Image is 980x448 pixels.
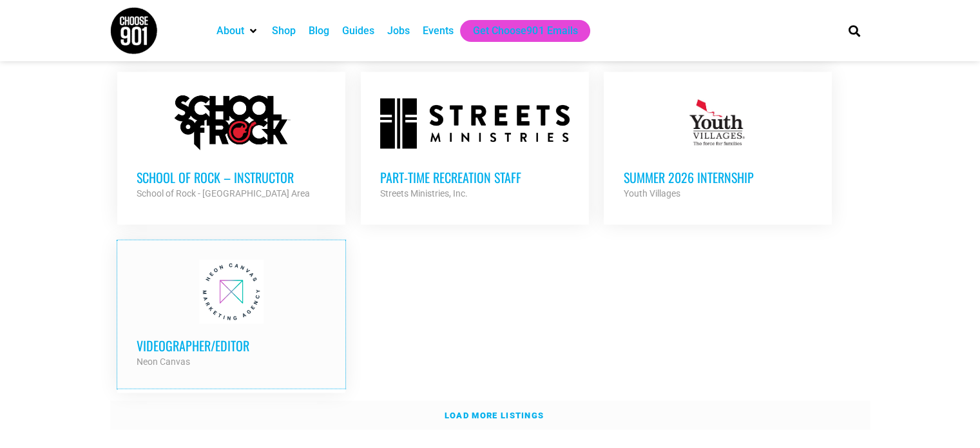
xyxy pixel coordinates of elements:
[387,23,410,39] a: Jobs
[380,169,570,186] h3: Part-time Recreation Staff
[216,23,244,39] a: About
[272,23,296,39] a: Shop
[623,169,812,186] h3: Summer 2026 Internship
[342,23,374,39] a: Guides
[380,188,468,199] strong: Streets Ministries, Inc.
[117,240,345,389] a: Videographer/Editor Neon Canvas
[210,20,265,42] div: About
[423,23,454,39] a: Events
[137,337,326,354] h3: Videographer/Editor
[843,20,865,41] div: Search
[137,356,190,367] strong: Neon Canvas
[473,23,577,39] a: Get Choose901 Emails
[623,188,680,199] strong: Youth Villages
[604,72,832,220] a: Summer 2026 Internship Youth Villages
[117,72,345,220] a: School of Rock – Instructor School of Rock - [GEOGRAPHIC_DATA] Area
[309,23,329,39] a: Blog
[361,72,589,220] a: Part-time Recreation Staff Streets Ministries, Inc.
[110,401,870,431] a: Load more listings
[137,188,310,199] strong: School of Rock - [GEOGRAPHIC_DATA] Area
[137,169,326,186] h3: School of Rock – Instructor
[210,20,826,42] nav: Main nav
[445,411,544,420] strong: Load more listings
